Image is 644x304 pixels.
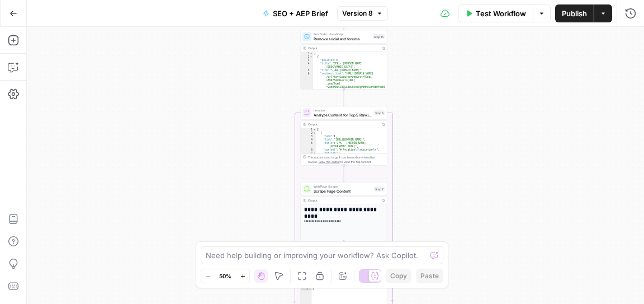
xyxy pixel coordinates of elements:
[314,184,372,189] span: Web Page Scrape
[301,135,316,138] div: 3
[374,186,385,191] div: Step 7
[342,8,373,18] span: Version 8
[314,32,371,36] span: Run Code · JavaScript
[313,132,316,135] span: Toggle code folding, rows 2 through 1003
[301,55,313,59] div: 2
[416,269,443,283] button: Paste
[420,271,439,281] span: Paste
[301,52,313,55] div: 1
[301,132,316,135] div: 2
[308,122,378,127] div: Output
[313,152,316,155] span: Toggle code folding, rows 7 through 9
[319,160,340,163] span: Copy the output
[301,59,313,62] div: 3
[343,165,345,181] g: Edge from step_6 to step_7
[308,198,378,203] div: Output
[301,72,313,92] div: 6
[310,52,313,55] span: Toggle code folding, rows 1 through 93
[301,106,387,166] div: IterationAnalyze Content for Top 5 Ranking PagesStep 6Output[ { "rank":1, "link":"[URL][DOMAIN_NA...
[555,4,594,22] button: Publish
[314,36,371,41] span: Remove social and forums
[374,110,385,115] div: Step 6
[343,89,345,105] g: Edge from step_15 to step_6
[301,287,312,291] div: 3
[301,69,313,72] div: 5
[301,62,313,69] div: 4
[273,8,328,19] span: SEO + AEP Brief
[308,155,385,164] div: This output is too large & has been abbreviated for review. to view the full content.
[562,8,587,19] span: Publish
[337,6,388,21] button: Version 8
[314,112,372,118] span: Analyze Content for Top 5 Ranking Pages
[373,34,385,39] div: Step 15
[301,138,316,142] div: 4
[256,4,335,22] button: SEO + AEP Brief
[301,128,316,132] div: 1
[301,30,387,90] div: Run Code · JavaScriptRemove social and forumsStep 15Output[ { "position":1, "title":"JFK - [PERSO...
[458,4,533,22] button: Test Workflow
[390,271,407,281] span: Copy
[343,13,345,29] g: Edge from step_13-iteration-end to step_15
[386,269,411,283] button: Copy
[301,148,316,152] div: 6
[314,188,372,194] span: Scrape Page Content
[219,272,231,280] span: 50%
[308,46,378,50] div: Output
[313,128,316,132] span: Toggle code folding, rows 1 through 1010
[314,108,372,113] span: Iteration
[476,8,526,19] span: Test Workflow
[301,142,316,148] div: 5
[310,55,313,59] span: Toggle code folding, rows 2 through 44
[301,152,316,155] div: 7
